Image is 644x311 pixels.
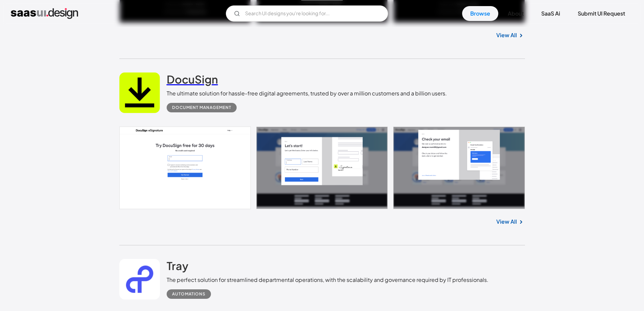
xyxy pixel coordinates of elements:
h2: Tray [167,259,188,272]
a: Browse [462,6,498,21]
a: View All [496,218,517,226]
a: Submit UI Request [570,6,633,21]
a: home [11,8,78,19]
div: The perfect solution for streamlined departmental operations, with the scalability and governance... [167,276,488,284]
a: DocuSign [167,72,218,89]
input: Search UI designs you're looking for... [226,5,388,22]
a: SaaS Ai [533,6,568,21]
div: Automations [172,290,206,298]
div: Document Management [172,104,231,112]
a: About [500,6,532,21]
a: View All [496,31,517,39]
div: The ultimate solution for hassle-free digital agreements, trusted by over a million customers and... [167,89,447,97]
form: Email Form [226,5,388,22]
a: Tray [167,259,188,276]
h2: DocuSign [167,72,218,86]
